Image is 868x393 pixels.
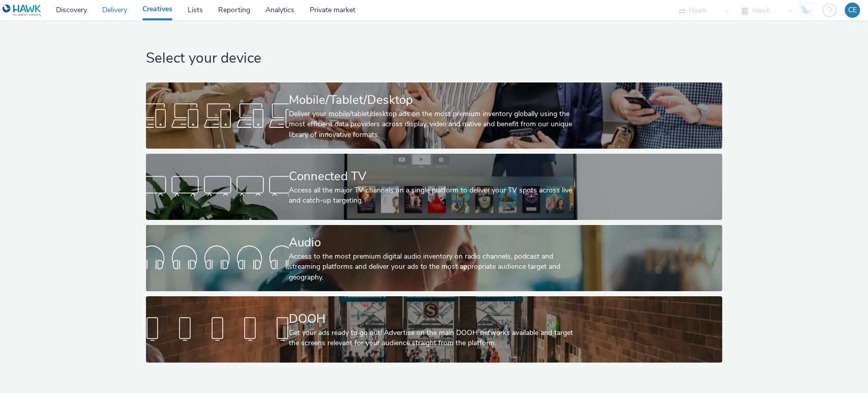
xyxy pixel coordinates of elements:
h1: Select your device [146,49,722,68]
div: DOOH [289,310,575,328]
div: Access all the major TV channels on a single platform to deliver your TV spots across live and ca... [289,185,575,206]
div: CE [848,3,857,18]
a: DOOHGet your ads ready to go out! Advertise on the main DOOH networks available and target the sc... [146,296,722,362]
div: Mobile/Tablet/Desktop [289,91,575,109]
div: Deliver your mobile/tablet/desktop ads on the most premium inventory globally using the most effi... [289,109,575,140]
div: Audio [289,234,575,251]
div: Access to the most premium digital audio inventory on radio channels, podcast and streaming platf... [289,251,575,283]
img: Hawk Academy [798,2,813,18]
a: Hawk Academy [798,2,817,18]
a: AudioAccess to the most premium digital audio inventory on radio channels, podcast and streaming ... [146,225,722,291]
a: Connected TVAccess all the major TV channels on a single platform to deliver your TV spots across... [146,154,722,220]
div: Connected TV [289,167,575,185]
div: Get your ads ready to go out! Advertise on the main DOOH networks available and target the screen... [289,328,575,349]
a: Mobile/Tablet/DesktopDeliver your mobile/tablet/desktop ads on the most premium inventory globall... [146,82,722,149]
img: undefined Logo [3,4,42,17]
